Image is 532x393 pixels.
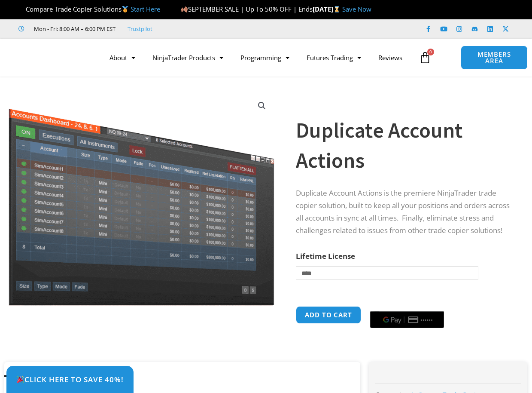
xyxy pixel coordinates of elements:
a: 🎉Click Here to save 40%! [6,366,134,393]
strong: [DATE] [313,5,342,13]
img: LogoAI | Affordable Indicators – NinjaTrader [7,42,99,73]
img: Screenshot 2024-08-26 15414455555 [6,92,276,306]
span: MEMBERS AREA [470,51,519,64]
p: Duplicate Account Actions is the premiere NinjaTrader trade copier solution, built to keep all yo... [296,187,511,237]
nav: Menu [101,48,415,68]
a: Save Now [342,5,371,13]
iframe: Secure payment input frame [368,305,446,306]
a: 0 [406,45,444,70]
label: Lifetime License [296,251,355,261]
a: View full-screen image gallery [254,98,270,114]
button: Buy with GPay [370,311,444,328]
h1: Duplicate Account Actions [296,115,511,175]
a: Futures Trading [298,48,370,68]
span: Click Here to save 40%! [16,376,124,383]
a: Description [4,375,58,392]
img: 🍂 [181,6,188,12]
img: 🎉 [17,376,24,383]
a: Programming [232,48,298,68]
span: SEPTEMBER SALE | Up To 50% OFF | Ends [181,5,313,13]
img: 🥇 [122,6,128,12]
a: Reviews [370,48,411,68]
span: 0 [427,49,434,55]
a: Clear options [296,284,309,290]
a: NinjaTrader Products [144,48,232,68]
img: ⌛ [334,6,340,12]
span: Mon - Fri: 8:00 AM – 6:00 PM EST [32,24,116,34]
span: Compare Trade Copier Solutions [18,5,160,13]
a: Trustpilot [128,24,152,34]
a: Start Here [131,5,160,13]
text: •••••• [421,317,434,323]
a: About [101,48,144,68]
a: MEMBERS AREA [461,46,528,70]
button: Add to cart [296,306,361,324]
img: 🏆 [19,6,25,12]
